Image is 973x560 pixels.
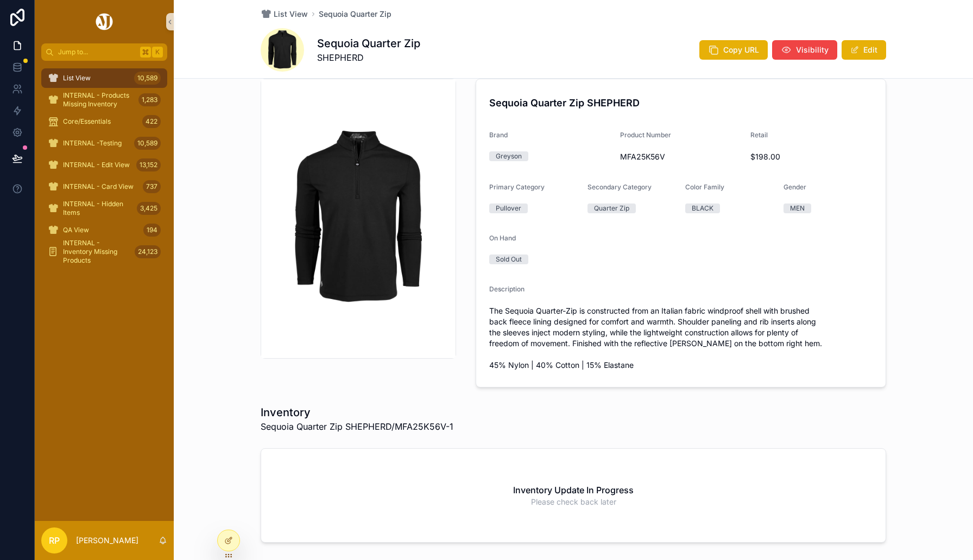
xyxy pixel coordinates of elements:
[63,226,89,234] span: QA View
[699,40,768,60] button: Copy URL
[489,234,516,242] span: On Hand
[41,242,167,262] a: INTERNAL - Inventory Missing Products24,123
[41,112,167,131] a: Core/Essentials422
[58,48,136,56] span: Jump to...
[317,51,420,64] span: SHEPHERD
[135,245,161,258] div: 24,123
[134,137,161,150] div: 10,589
[620,151,742,162] span: MFA25K56V
[137,202,161,215] div: 3,425
[796,44,829,55] span: Visibility
[496,151,522,161] div: Greyson
[784,183,806,191] span: Gender
[136,158,161,171] div: 13,152
[723,44,759,55] span: Copy URL
[842,40,886,60] button: Edit
[41,133,167,153] a: INTERNAL -Testing10,589
[41,220,167,240] a: QA View194
[94,13,115,30] img: App logo
[531,497,616,507] span: Please check back later
[41,90,167,110] a: INTERNAL - Products Missing Inventory1,283
[317,36,420,51] h1: Sequoia Quarter Zip
[274,9,308,20] span: List View
[513,483,634,497] h2: Inventory Update In Progress
[134,72,161,85] div: 10,589
[692,203,713,213] div: BLACK
[261,122,456,316] img: shepherd.webp
[41,43,167,61] button: Jump to...K
[76,535,138,546] p: [PERSON_NAME]
[772,40,837,60] button: Visibility
[143,224,161,237] div: 194
[63,139,122,148] span: INTERNAL -Testing
[63,161,130,169] span: INTERNAL - Edit View
[41,199,167,218] a: INTERNAL - Hidden Items3,425
[63,182,134,191] span: INTERNAL - Card View
[63,91,134,109] span: INTERNAL - Products Missing Inventory
[261,420,453,433] span: Sequoia Quarter Zip SHEPHERD/MFA25K56V-1
[143,180,161,193] div: 737
[750,151,873,162] span: $198.00
[489,285,525,293] span: Description
[261,9,308,20] a: List View
[489,306,873,371] span: The Sequoia Quarter-Zip is constructed from an Italian fabric windproof shell with brushed back f...
[620,131,671,139] span: Product Number
[496,254,522,264] div: Sold Out
[489,96,873,110] h4: Sequoia Quarter Zip SHEPHERD
[750,131,768,139] span: Retail
[138,93,161,106] div: 1,283
[41,177,167,196] a: INTERNAL - Card View737
[142,115,161,128] div: 422
[489,183,545,191] span: Primary Category
[319,9,391,20] a: Sequoia Quarter Zip
[35,61,174,276] div: scrollable content
[489,131,508,139] span: Brand
[63,117,111,126] span: Core/Essentials
[496,203,521,213] div: Pullover
[261,405,453,420] h1: Inventory
[49,534,60,547] span: RP
[63,200,132,217] span: INTERNAL - Hidden Items
[153,48,162,56] span: K
[587,183,652,191] span: Secondary Category
[63,239,130,265] span: INTERNAL - Inventory Missing Products
[41,68,167,88] a: List View10,589
[790,203,805,213] div: MEN
[63,74,91,82] span: List View
[685,183,724,191] span: Color Family
[594,203,629,213] div: Quarter Zip
[41,155,167,175] a: INTERNAL - Edit View13,152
